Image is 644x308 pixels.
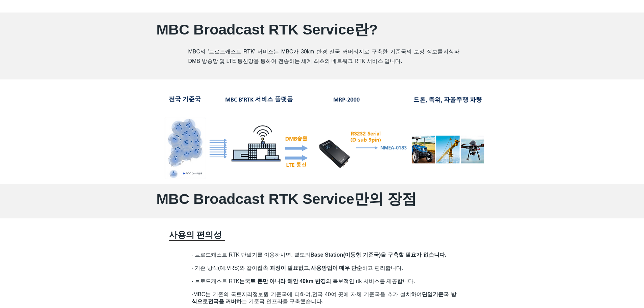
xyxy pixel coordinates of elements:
span: MBC Broadcast RTK Service만의 장점 [157,191,416,207]
span: - 브로드캐스트 RTK 단말기를 이용하시면, 별도의 [192,252,447,258]
iframe: Wix Chat [519,95,644,308]
span: -MBC는 기존의 국토지리정보원 기준국에 더하여, [192,291,312,297]
img: brtk.png [157,91,488,179]
span: MBC의 '브로드캐스트 RTK' 서비스는 MBC가 30km 반경 전국 커버리지로 구축한 기준국의 보정 정보를 [188,49,443,54]
span: 접속 과정이 필요없고 [257,265,309,271]
span: 전국 40여 곳에 자체 기준국을 추가 설치하여 [192,291,456,304]
span: MBC Broadcast RTK Service란? [157,21,378,38]
span: 국토 뿐만 아니라 해안 40km 반경 [245,278,326,284]
span: 하는 기준국 인프라를 구축했습니다. [208,299,324,304]
span: - 기존 방식(예:VRS)와 같이 , 하고 편리합니다. [192,265,403,271]
span: 전국을 커버 [208,299,236,304]
span: 단일기준국 방식으로 [192,291,456,304]
span: - 브로드캐스트 RTK는 의 독보적인 rtk 서비스를 제공합니다. [192,278,415,284]
span: 사용방법이 매우 단순 [311,265,362,271]
span: ​사용의 편의성 [169,230,222,239]
span: Base Station(이동형 기준국)을 구축할 필요가 없습니다. [310,252,446,258]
